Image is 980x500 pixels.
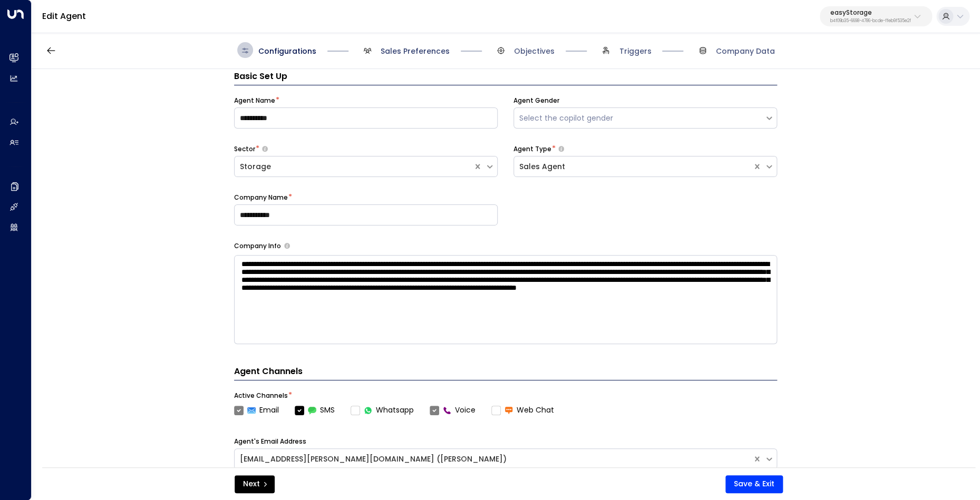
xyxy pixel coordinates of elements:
label: Agent Gender [513,96,559,105]
button: Select whether your copilot will handle inquiries directly from leads or from brokers representin... [262,145,268,152]
p: easyStorage [830,9,911,16]
button: Select whether your copilot will handle inquiries directly from leads or from brokers representin... [558,145,564,152]
h4: Agent Channels [234,365,777,380]
span: Company Data [716,46,775,56]
div: Storage [240,161,468,172]
label: Agent's Email Address [234,437,306,446]
p: b4f09b35-6698-4786-bcde-ffeb9f535e2f [830,19,911,23]
span: Triggers [619,46,651,56]
label: SMS [295,405,335,416]
label: Company Info [234,241,281,251]
div: Select the copilot gender [519,113,759,124]
label: Company Name [234,193,288,202]
button: Save & Exit [725,475,783,493]
h3: Basic Set Up [234,70,777,85]
button: Next [235,475,275,493]
span: Sales Preferences [381,46,450,56]
div: [EMAIL_ADDRESS][PERSON_NAME][DOMAIN_NAME] ([PERSON_NAME]) [240,454,747,465]
label: Agent Name [234,96,275,105]
label: Whatsapp [351,405,414,416]
div: Sales Agent [519,161,747,172]
button: Provide a brief overview of your company, including your industry, products or services, and any ... [284,243,290,249]
a: Edit Agent [42,10,86,22]
label: Web Chat [491,405,554,416]
label: Agent Type [513,144,551,154]
label: Voice [430,405,476,416]
span: Configurations [258,46,316,56]
button: easyStorageb4f09b35-6698-4786-bcde-ffeb9f535e2f [820,6,932,26]
span: Objectives [514,46,555,56]
label: Email [234,405,279,416]
label: Active Channels [234,391,288,400]
label: Sector [234,144,255,154]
